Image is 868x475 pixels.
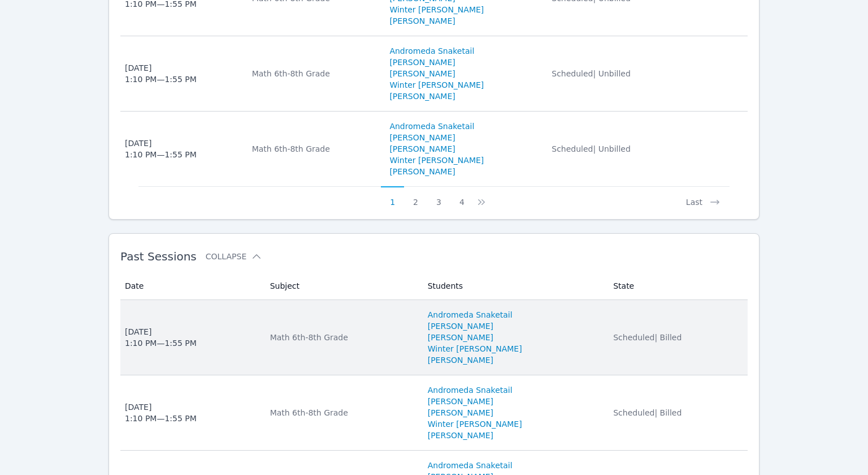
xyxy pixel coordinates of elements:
a: Winter [PERSON_NAME] [389,4,484,15]
a: [PERSON_NAME] [389,57,455,68]
div: [DATE] 1:10 PM — 1:55 PM [125,62,197,85]
button: 2 [404,186,427,208]
th: State [606,272,748,300]
a: [PERSON_NAME] [389,15,455,27]
tr: [DATE]1:10 PM—1:55 PMMath 6th-8th GradeAndromeda Snaketail[PERSON_NAME][PERSON_NAME]Winter [PERSO... [120,375,748,451]
span: Scheduled | Unbilled [552,69,631,78]
a: [PERSON_NAME] [389,132,455,143]
tr: [DATE]1:10 PM—1:55 PMMath 6th-8th GradeAndromeda Snaketail[PERSON_NAME][PERSON_NAME]Winter [PERSO... [120,36,748,112]
a: [PERSON_NAME] [389,91,455,102]
th: Subject [263,272,421,300]
div: Math 6th-8th Grade [270,332,414,343]
a: [PERSON_NAME] [428,354,493,366]
button: 3 [427,186,450,208]
div: [DATE] 1:10 PM — 1:55 PM [125,138,197,160]
a: [PERSON_NAME] [428,320,493,332]
a: [PERSON_NAME] [428,396,493,407]
tr: [DATE]1:10 PM—1:55 PMMath 6th-8th GradeAndromeda Snaketail[PERSON_NAME][PERSON_NAME]Winter [PERSO... [120,112,748,186]
span: Past Sessions [120,250,197,263]
a: [PERSON_NAME] [428,332,493,343]
div: [DATE] 1:10 PM — 1:55 PM [125,401,197,424]
div: Math 6th-8th Grade [252,143,376,155]
a: Andromeda Snaketail [428,460,513,471]
a: Winter [PERSON_NAME] [389,79,484,91]
a: [PERSON_NAME] [389,68,455,79]
a: [PERSON_NAME] [389,143,455,155]
span: Scheduled | Billed [613,333,682,342]
a: Winter [PERSON_NAME] [428,418,522,430]
a: Winter [PERSON_NAME] [389,155,484,166]
button: Collapse [206,251,262,262]
a: Andromeda Snaketail [389,121,474,132]
a: [PERSON_NAME] [389,166,455,177]
a: [PERSON_NAME] [428,430,493,441]
div: Math 6th-8th Grade [252,68,376,79]
span: Scheduled | Billed [613,408,682,417]
a: [PERSON_NAME] [428,407,493,418]
span: Scheduled | Unbilled [552,144,631,153]
tr: [DATE]1:10 PM—1:55 PMMath 6th-8th GradeAndromeda Snaketail[PERSON_NAME][PERSON_NAME]Winter [PERSO... [120,300,748,375]
a: Andromeda Snaketail [428,309,513,320]
div: [DATE] 1:10 PM — 1:55 PM [125,326,197,349]
th: Date [120,272,263,300]
button: 1 [381,186,404,208]
button: Last [677,186,730,208]
a: Andromeda Snaketail [389,45,474,57]
button: 4 [450,186,474,208]
th: Students [421,272,606,300]
a: Andromeda Snaketail [428,384,513,396]
a: Winter [PERSON_NAME] [428,343,522,354]
div: Math 6th-8th Grade [270,407,414,418]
